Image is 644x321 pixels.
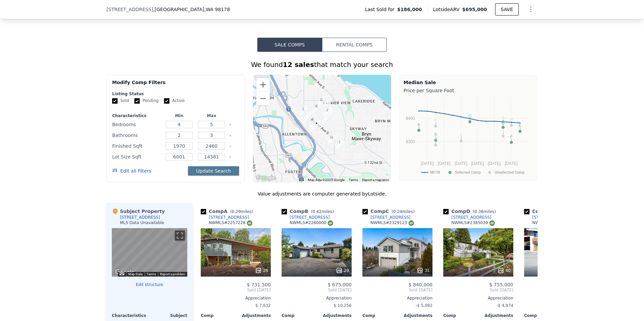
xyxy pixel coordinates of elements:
div: 6101 S 116th St [325,111,332,122]
text: D [502,119,505,123]
div: Adjustments [236,313,271,318]
div: [STREET_ADDRESS] [209,215,249,220]
span: Sold [DATE] [282,287,352,293]
img: NWMLS Logo [328,220,333,226]
span: Lotside ARV [433,6,462,13]
div: Appreciation [282,295,352,301]
span: ( miles) [227,209,256,214]
div: Finished Sqft [112,141,162,151]
div: A chart. [404,95,533,179]
button: Update Search [188,166,239,176]
span: $ 755,000 [489,282,513,287]
text: [DATE] [488,161,501,166]
div: 26 [255,267,268,274]
div: 11424 61st Ave S [325,107,333,119]
div: Min [164,113,194,118]
div: Modify Comp Filters [112,79,239,91]
span: Last Sold for [365,6,397,13]
span: -$ 5,082 [416,303,432,308]
div: - [524,301,594,310]
text: [DATE] [455,161,468,166]
div: Appreciation [443,295,513,301]
span: Map data ©2025 Google [308,178,345,182]
input: Sold [112,98,118,104]
button: Edit structure [112,282,187,287]
button: Clear [229,145,232,148]
span: Sold [DATE] [524,287,594,293]
div: Comp [282,313,317,318]
div: Lot Size Sqft [112,152,162,162]
button: SAVE [495,3,519,15]
text: K [434,118,437,122]
button: Map Data [128,272,142,277]
div: Appreciation [524,295,594,301]
a: Open this area in Google Maps (opens a new window) [114,268,136,277]
div: Characteristics [112,313,150,318]
span: $186,000 [397,6,422,13]
div: 5936 S Fountain St [324,98,331,110]
text: $400 [406,116,415,121]
div: Adjustments [317,313,352,318]
label: Sold [112,98,129,104]
div: Comp D [443,208,498,215]
text: E [519,123,521,128]
button: Keyboard shortcuts [120,272,124,275]
div: 5912 S 118th St [322,114,329,126]
button: Edit all filters [112,168,151,174]
text: 98178 [430,170,440,175]
input: Pending [134,98,140,104]
div: Comp C [362,208,417,215]
div: 10736 57th Ave S [318,97,325,108]
span: ( miles) [470,209,498,214]
div: Adjustments [478,313,513,318]
span: 0.24 [393,209,402,214]
div: Listing Status [112,91,239,97]
text: [DATE] [505,161,518,166]
span: ( miles) [389,209,417,214]
div: Map [112,228,187,277]
a: [STREET_ADDRESS] [524,215,572,220]
span: , WA 98178 [204,7,230,12]
button: Clear [229,156,232,158]
a: [STREET_ADDRESS] [282,215,330,220]
button: Clear [229,134,232,137]
div: Bedrooms [112,120,162,129]
text: Unselected Comp [495,170,524,175]
label: Pending [134,98,159,104]
div: [STREET_ADDRESS] [451,215,491,220]
span: $ 840,000 [409,282,432,287]
img: NWMLS Logo [489,220,495,226]
span: $ 675,000 [328,282,352,287]
text: J [435,137,437,141]
div: Subject Property [112,208,165,215]
div: Adjustments [397,313,432,318]
div: NWMLS # 2329123 [371,220,414,226]
div: Comp E [524,208,579,215]
div: 11418 60th Ave S [323,107,331,118]
text: B [434,132,437,136]
div: 11855 55th Ave S [310,120,318,131]
div: [STREET_ADDRESS] [532,215,572,220]
button: Toggle fullscreen view [175,230,185,241]
div: MLS Data Unavailable [120,220,164,225]
div: Characteristics [112,113,162,118]
text: [DATE] [421,161,433,166]
div: Median Sale [404,79,533,86]
label: Active [164,98,185,104]
div: Max [197,113,226,118]
div: Subject [150,313,187,318]
div: Street View [112,228,187,277]
text: [DATE] [438,161,451,166]
div: Comp [524,313,559,318]
div: 5536 S Avon St [313,103,320,114]
div: Comp [362,313,397,318]
div: Bathrooms [112,131,162,140]
span: 0.36 [475,209,484,214]
span: 0.42 [313,209,322,214]
div: NWMLS # 2385039 [451,220,495,226]
div: 40 [497,267,511,274]
span: $ 10,256 [334,303,352,308]
span: [STREET_ADDRESS] [106,6,153,13]
div: Price per Square Foot [404,86,533,95]
a: [STREET_ADDRESS] [443,215,491,220]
